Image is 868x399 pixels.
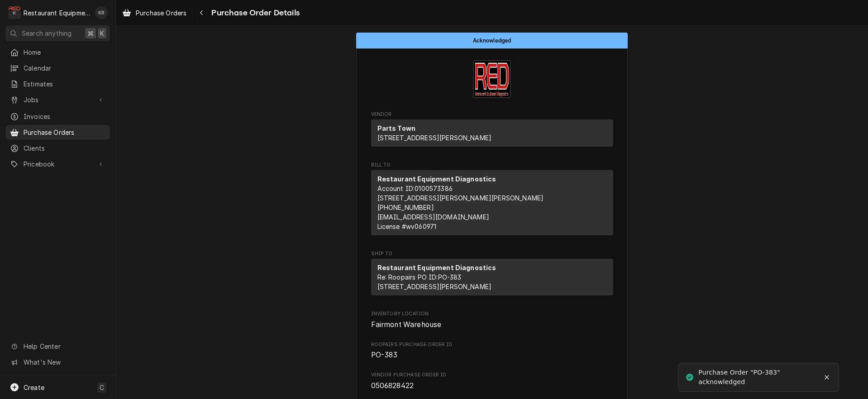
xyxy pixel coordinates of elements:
span: C [100,383,104,392]
div: Bill To [371,170,613,239]
a: Estimates [5,76,110,91]
button: Search anything⌘K [5,25,110,41]
a: Calendar [5,61,110,76]
div: Restaurant Equipment Diagnostics's Avatar [8,6,21,19]
div: Vendor Purchase Order ID [371,371,613,391]
a: Home [5,45,110,60]
span: Vendor Purchase Order ID [371,371,613,379]
a: Purchase Orders [119,5,190,20]
div: Vendor [371,119,613,147]
span: ⌘ [87,28,94,38]
span: Ship To [371,250,613,257]
a: Go to Help Center [5,339,110,354]
span: K [100,28,104,38]
div: Purchase Order Vendor [371,111,613,151]
span: Bill To [371,161,613,169]
span: Inventory Location [371,319,613,330]
span: Roopairs Purchase Order ID [371,350,613,361]
span: Account ID: 0100573386 [377,185,453,192]
div: R [8,6,21,19]
a: Clients [5,141,110,156]
span: Vendor [371,111,613,118]
span: Calendar [24,63,105,73]
div: Status [356,33,628,48]
span: What's New [24,357,105,367]
span: Purchase Orders [24,128,105,137]
div: Inventory Location [371,310,613,330]
span: Estimates [24,79,105,89]
span: License # wv060971 [377,223,437,230]
div: Kelli Robinette's Avatar [95,6,108,19]
span: Fairmont Warehouse [371,320,442,329]
span: [STREET_ADDRESS][PERSON_NAME] [377,134,492,142]
span: Invoices [24,112,105,121]
span: 0506828422 [371,381,414,390]
img: Logo [473,60,511,98]
span: Purchase Order Details [209,7,300,19]
span: [STREET_ADDRESS][PERSON_NAME][PERSON_NAME] [377,194,544,202]
a: [PHONE_NUMBER] [377,204,434,211]
button: Navigate back [194,5,209,20]
strong: Restaurant Equipment Diagnostics [377,264,496,271]
div: Restaurant Equipment Diagnostics [24,8,90,18]
span: Roopairs Purchase Order ID [371,341,613,348]
span: Re: Roopairs PO ID: PO-383 [377,273,462,281]
span: [STREET_ADDRESS][PERSON_NAME] [377,283,492,290]
a: [EMAIL_ADDRESS][DOMAIN_NAME] [377,213,489,221]
span: Help Center [24,342,105,351]
a: Go to What's New [5,355,110,370]
span: Inventory Location [371,310,613,318]
span: Home [24,47,105,57]
div: Purchase Order "PO-383" acknowledged [698,368,820,387]
div: Bill To [371,170,613,235]
div: KR [95,6,108,19]
span: Jobs [24,95,92,104]
a: Purchase Orders [5,125,110,140]
div: Purchase Order Bill To [371,161,613,239]
div: Ship To [371,259,613,299]
a: Invoices [5,109,110,124]
span: Acknowledged [473,38,511,43]
strong: Restaurant Equipment Diagnostics [377,175,496,183]
div: Purchase Order Ship To [371,250,613,299]
span: PO-383 [371,351,398,359]
a: Go to Pricebook [5,157,110,171]
div: Vendor [371,119,613,150]
div: Ship To [371,259,613,295]
span: Create [24,384,44,391]
span: Purchase Orders [136,8,186,18]
div: Roopairs Purchase Order ID [371,341,613,361]
span: Vendor Purchase Order ID [371,380,613,391]
strong: Parts Town [377,124,416,132]
span: Clients [24,143,105,153]
span: Pricebook [24,159,92,169]
a: Go to Jobs [5,92,110,107]
span: Search anything [22,28,72,38]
